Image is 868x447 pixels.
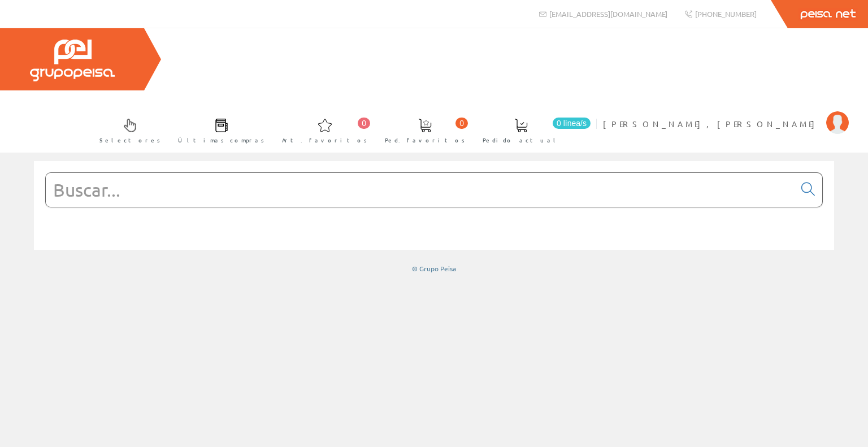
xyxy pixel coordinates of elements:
[603,118,821,129] span: [PERSON_NAME], [PERSON_NAME]
[455,118,468,129] span: 0
[46,173,795,207] input: Buscar...
[483,134,559,146] span: Pedido actual
[167,109,270,150] a: Últimas compras
[553,118,591,129] span: 0 línea/s
[358,118,370,129] span: 0
[603,109,849,120] a: [PERSON_NAME], [PERSON_NAME]
[99,134,160,146] span: Selectores
[282,134,367,146] span: Art. favoritos
[30,40,115,81] img: Grupo Peisa
[178,134,264,146] span: Últimas compras
[385,134,465,146] span: Ped. favoritos
[695,9,757,19] span: [PHONE_NUMBER]
[88,109,166,150] a: Selectores
[34,264,834,274] div: © Grupo Peisa
[549,9,667,19] span: [EMAIL_ADDRESS][DOMAIN_NAME]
